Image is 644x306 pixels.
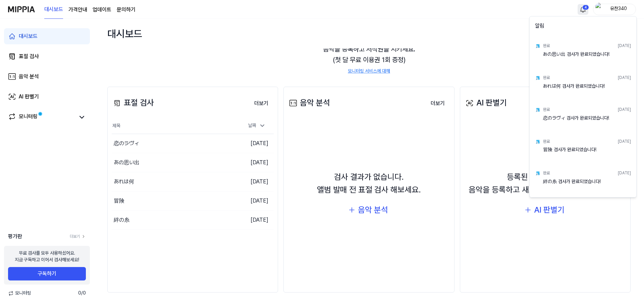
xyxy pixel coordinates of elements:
div: 완료 [543,170,550,176]
img: test result icon [535,107,540,113]
div: [DATE] [618,75,631,81]
div: 완료 [543,43,550,49]
div: 絆の糸 검사가 완료되었습니다! [543,178,631,192]
div: 완료 [543,107,550,113]
div: 완료 [543,139,550,144]
img: test result icon [535,43,540,49]
img: test result icon [535,75,540,81]
img: test result icon [535,139,540,144]
div: 완료 [543,75,550,81]
div: [DATE] [618,170,631,176]
div: [DATE] [618,139,631,144]
div: 알림 [531,18,635,37]
div: [DATE] [618,43,631,49]
div: あの思い出 검사가 완료되었습니다! [543,51,631,64]
div: [DATE] [618,107,631,113]
img: test result icon [535,171,540,176]
div: 冒険 검사가 완료되었습니다! [543,146,631,160]
div: 恋のラヴィ 검사가 완료되었습니다! [543,115,631,128]
div: あれは何 검사가 완료되었습니다! [543,83,631,96]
